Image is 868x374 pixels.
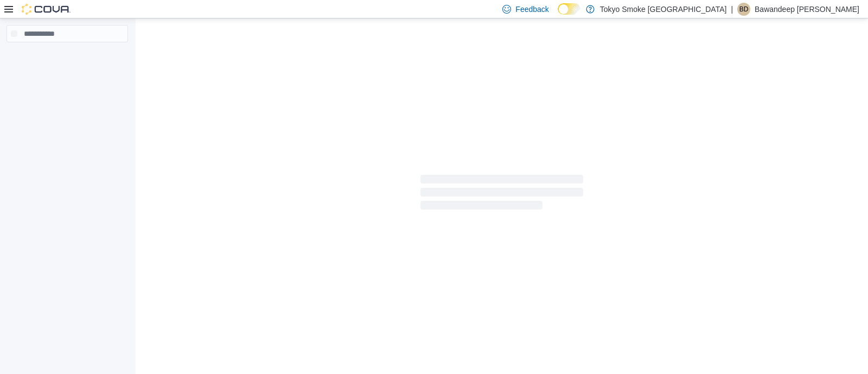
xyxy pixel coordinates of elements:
span: Feedback [515,4,548,15]
p: Tokyo Smoke [GEOGRAPHIC_DATA] [600,3,727,16]
nav: Complex example [7,45,128,71]
div: Bawandeep Dhesi [737,3,750,16]
input: Dark Mode [558,3,580,15]
img: Cova [22,4,71,15]
p: Bawandeep [PERSON_NAME] [755,3,859,16]
span: BD [739,3,749,16]
span: Loading [420,177,583,212]
p: | [731,3,733,16]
